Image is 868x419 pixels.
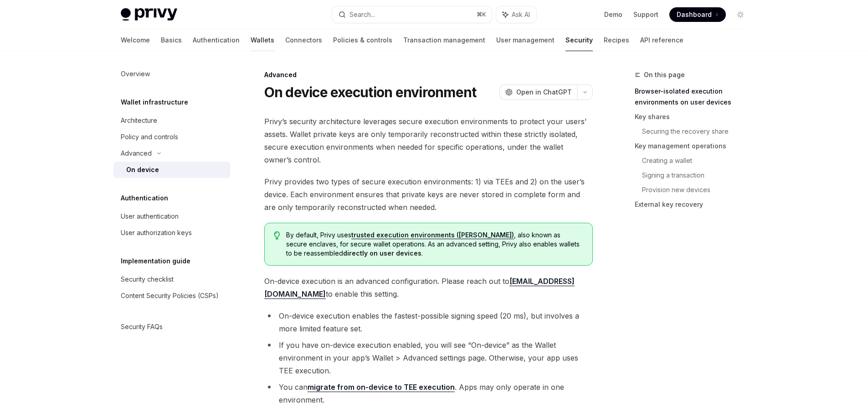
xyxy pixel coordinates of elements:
[121,290,219,301] div: Content Security Policies (CSPs)
[308,382,455,392] a: migrate from on-device to TEE execution
[264,339,593,377] li: If you have on-device execution enabled, you will see “On-device” as the Wallet environment in yo...
[121,29,150,51] a: Welcome
[642,183,755,197] a: Provision new devices
[633,10,658,19] a: Support
[264,70,593,79] div: Advanced
[677,10,712,19] span: Dashboard
[635,197,755,212] a: External key recovery
[264,275,593,300] span: On-device execution is an advanced configuration. Please reach out to to enable this setting.
[121,8,177,21] img: light logo
[644,69,685,80] span: On this page
[635,110,755,124] a: Key shares
[274,231,280,240] svg: Tip
[642,153,755,168] a: Creating a wallet
[264,175,593,214] span: Privy provides two types of secure execution environments: 1) via TEEs and 2) on the user’s devic...
[351,231,514,239] a: trusted execution environments ([PERSON_NAME])
[264,309,593,335] li: On-device execution enables the fastest-possible signing speed (20 ms), but involves a more limit...
[121,211,179,222] div: User authentication
[642,168,755,183] a: Signing a transaction
[161,29,182,51] a: Basics
[512,10,530,19] span: Ask AI
[121,227,192,238] div: User authorization keys
[403,29,485,51] a: Transaction management
[343,249,421,257] strong: directly on user devices
[121,148,152,159] div: Advanced
[113,288,230,304] a: Content Security Policies (CSPs)
[733,7,748,22] button: Toggle dark mode
[669,7,726,22] a: Dashboard
[121,193,168,204] h5: Authentication
[635,139,755,153] a: Key management operations
[264,381,593,406] li: You can . Apps may only operate in one environment.
[193,29,240,51] a: Authentication
[496,6,536,23] button: Ask AI
[113,225,230,241] a: User authorization keys
[264,84,477,100] h1: On device execution environment
[635,84,755,110] a: Browser-isolated execution environments on user devices
[121,274,174,285] div: Security checklist
[264,115,593,166] span: Privy’s security architecture leverages secure execution environments to protect your users’ asse...
[285,29,322,51] a: Connectors
[477,11,486,18] span: ⌘ K
[516,88,572,97] span: Open in ChatGPT
[604,10,622,19] a: Demo
[121,131,178,142] div: Policy and controls
[121,115,157,126] div: Architecture
[121,256,190,267] h5: Implementation guide
[499,84,577,100] button: Open in ChatGPT
[604,29,629,51] a: Recipes
[565,29,593,51] a: Security
[126,164,159,175] div: On device
[121,97,188,108] h5: Wallet infrastructure
[496,29,555,51] a: User management
[113,319,230,335] a: Security FAQs
[113,129,230,145] a: Policy and controls
[113,66,230,82] a: Overview
[113,112,230,129] a: Architecture
[286,230,583,258] span: By default, Privy uses , also known as secure enclaves, for secure wallet operations. As an advan...
[332,6,492,23] button: Search...⌘K
[251,29,274,51] a: Wallets
[349,9,375,20] div: Search...
[642,124,755,139] a: Securing the recovery share
[333,29,392,51] a: Policies & controls
[121,321,163,332] div: Security FAQs
[113,162,230,178] a: On device
[121,68,150,79] div: Overview
[640,29,683,51] a: API reference
[113,208,230,225] a: User authentication
[113,271,230,288] a: Security checklist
